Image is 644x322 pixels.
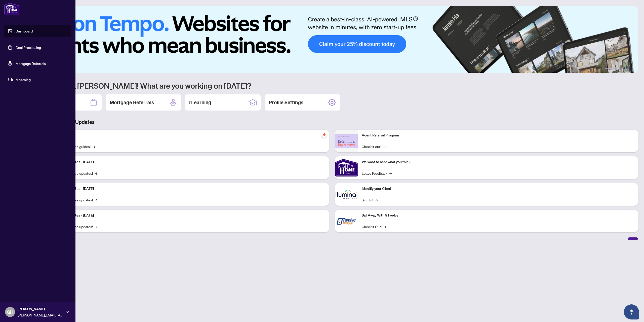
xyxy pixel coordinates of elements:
button: 1 [605,68,613,70]
span: rLearning [16,77,68,82]
a: Leave Feedback→ [362,170,392,176]
span: pushpin [321,132,327,138]
span: → [95,197,97,203]
h1: Welcome back [PERSON_NAME]! What are you working on [DATE]? [26,81,638,90]
span: → [95,224,97,229]
span: → [93,144,95,149]
button: 6 [631,68,633,70]
p: Identify your Client [362,186,634,192]
a: Deal Processing [16,45,41,50]
h2: Mortgage Referrals [110,99,154,106]
h2: rLearning [189,99,211,106]
span: → [389,170,392,176]
img: We want to hear what you think! [335,156,358,179]
a: Check it Out!→ [362,224,386,229]
p: Platform Updates - [DATE] [53,186,325,192]
p: Agent Referral Program [362,133,634,138]
p: Platform Updates - [DATE] [53,213,325,218]
span: [PERSON_NAME] [18,306,63,312]
span: → [383,144,386,149]
button: 2 [615,68,617,70]
p: Platform Updates - [DATE] [53,159,325,165]
span: [PERSON_NAME][EMAIL_ADDRESS][DOMAIN_NAME] [18,312,63,318]
img: Agent Referral Program [335,134,358,148]
button: Open asap [624,304,639,319]
a: Check it out!→ [362,144,386,149]
p: Self-Help [53,133,325,138]
img: logo [4,3,20,15]
a: Sign In!→ [362,197,378,203]
button: 4 [623,68,625,70]
a: Dashboard [16,29,33,33]
span: → [375,197,378,203]
span: → [95,170,97,176]
a: Mortgage Referrals [16,61,46,66]
h3: Brokerage & Industry Updates [26,119,638,126]
button: 3 [619,68,621,70]
h2: Profile Settings [269,99,303,106]
img: Identify your Client [335,183,358,206]
p: We want to hear what you think! [362,159,634,165]
img: Sail Away With 8Twelve [335,210,358,232]
span: GH [7,308,13,315]
p: Sail Away With 8Twelve [362,213,634,218]
button: 5 [627,68,629,70]
img: Slide 0 [26,6,638,73]
span: → [384,224,386,229]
